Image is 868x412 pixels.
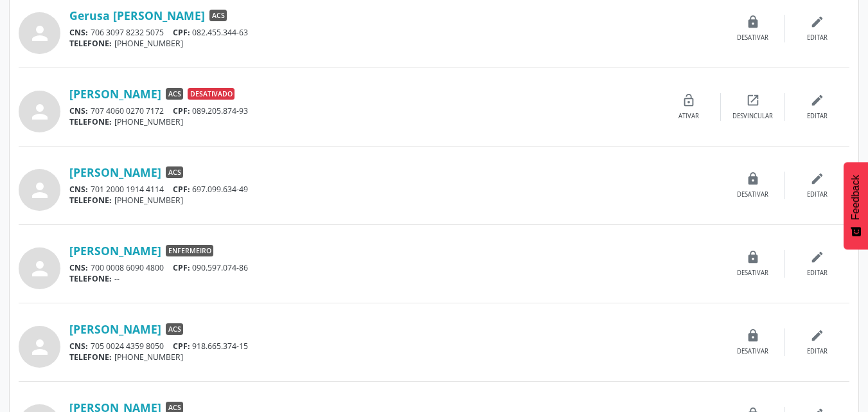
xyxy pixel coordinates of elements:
[810,172,824,186] i: edit
[166,166,183,178] span: ACS
[69,244,161,258] a: [PERSON_NAME]
[173,341,190,352] span: CPF:
[69,341,721,352] div: 705 0024 4359 8050 918.665.374-15
[678,112,699,121] div: Ativar
[69,116,112,127] span: TELEFONE:
[844,162,868,249] button: Feedback - Mostrar pesquisa
[682,93,696,107] i: lock_open
[69,184,721,195] div: 701 2000 1914 4114 697.099.634-49
[737,33,768,42] div: Desativar
[28,22,51,45] i: person
[69,38,721,49] div: [PHONE_NUMBER]
[69,262,88,273] span: CNS:
[746,15,760,29] i: lock
[188,88,235,100] span: Desativado
[737,347,768,356] div: Desativar
[69,105,88,116] span: CNS:
[810,328,824,343] i: edit
[28,257,51,280] i: person
[173,262,190,273] span: CPF:
[746,93,760,107] i: open_in_new
[69,352,721,363] div: [PHONE_NUMBER]
[737,190,768,199] div: Desativar
[69,195,112,206] span: TELEFONE:
[69,116,657,127] div: [PHONE_NUMBER]
[807,33,828,42] div: Editar
[746,172,760,186] i: lock
[173,27,190,38] span: CPF:
[69,165,161,179] a: [PERSON_NAME]
[28,100,51,123] i: person
[28,179,51,202] i: person
[807,112,828,121] div: Editar
[69,273,112,284] span: TELEFONE:
[69,262,721,273] div: 700 0008 6090 4800 090.597.074-86
[810,15,824,29] i: edit
[69,195,721,206] div: [PHONE_NUMBER]
[807,190,828,199] div: Editar
[746,328,760,343] i: lock
[69,105,657,116] div: 707 4060 0270 7172 089.205.874-93
[69,87,161,101] a: [PERSON_NAME]
[746,250,760,264] i: lock
[166,245,213,256] span: Enfermeiro
[28,336,51,359] i: person
[69,184,88,195] span: CNS:
[69,322,161,336] a: [PERSON_NAME]
[69,352,112,363] span: TELEFONE:
[810,93,824,107] i: edit
[69,27,721,38] div: 706 3097 8232 5075 082.455.344-63
[173,105,190,116] span: CPF:
[69,341,88,352] span: CNS:
[209,10,227,21] span: ACS
[69,8,205,22] a: Gerusa [PERSON_NAME]
[69,273,721,284] div: --
[173,184,190,195] span: CPF:
[807,269,828,278] div: Editar
[166,88,183,100] span: ACS
[732,112,773,121] div: Desvincular
[166,323,183,335] span: ACS
[69,27,88,38] span: CNS:
[69,38,112,49] span: TELEFONE:
[737,269,768,278] div: Desativar
[807,347,828,356] div: Editar
[850,175,862,220] span: Feedback
[810,250,824,264] i: edit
